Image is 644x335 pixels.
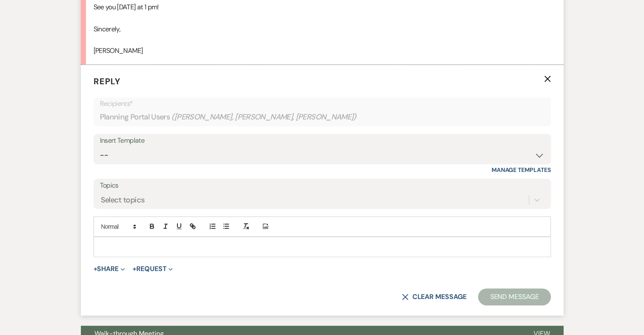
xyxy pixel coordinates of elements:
p: [PERSON_NAME] [94,45,551,56]
p: Sincerely, [94,24,551,35]
span: Reply [94,76,121,87]
div: Planning Portal Users [100,109,544,125]
a: Manage Templates [492,166,551,174]
span: ( [PERSON_NAME], [PERSON_NAME], [PERSON_NAME] ) [171,111,357,123]
button: Share [94,266,125,272]
p: See you [DATE] at 1 pm! [94,2,551,13]
button: Clear message [402,293,466,300]
label: Topics [100,180,544,192]
button: Request [133,266,173,272]
div: Insert Template [100,135,544,147]
span: + [133,266,136,272]
p: Recipients* [100,98,544,109]
button: Send Message [478,288,550,305]
span: + [94,266,97,272]
div: Select topics [101,194,145,205]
